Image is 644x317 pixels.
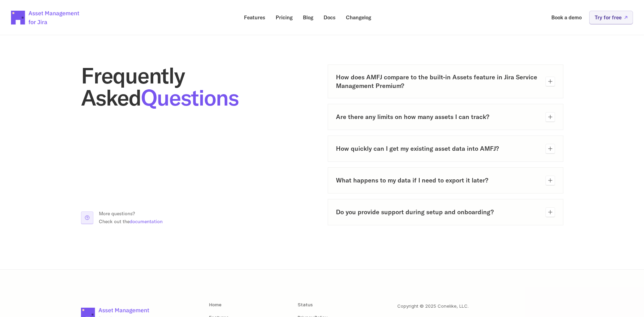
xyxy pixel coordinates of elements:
h3: Are there any limits on how many assets I can track? [336,112,540,121]
a: documentation [130,218,163,225]
a: Status [298,302,313,307]
h3: How does AMFJ compare to the built-in Assets feature in Jira Service Management Premium? [336,73,540,90]
h2: Frequently Asked [81,65,317,109]
span: Questions [141,83,238,111]
p: Blog [303,15,313,20]
a: Pricing [271,11,297,24]
a: Home [209,302,222,307]
p: Features [244,15,265,20]
a: Features [239,11,270,24]
p: Book a demo [551,15,582,20]
h3: Do you provide support during setup and onboarding? [336,208,540,216]
p: Docs [324,15,336,20]
a: Docs [319,11,340,24]
p: Pricing [276,15,293,20]
p: Try for free [595,15,622,20]
h3: What happens to my data if I need to export it later? [336,176,540,185]
p: More questions? [99,210,163,217]
a: Blog [298,11,318,24]
p: Changelog [346,15,371,20]
p: Copyright © 2025 Conelike, LLC. [397,303,469,310]
a: Changelog [341,11,376,24]
h3: How quickly can I get my existing asset data into AMFJ? [336,144,540,153]
p: Check out the [99,218,163,225]
a: Try for free [589,11,633,24]
a: Book a demo [546,11,586,24]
